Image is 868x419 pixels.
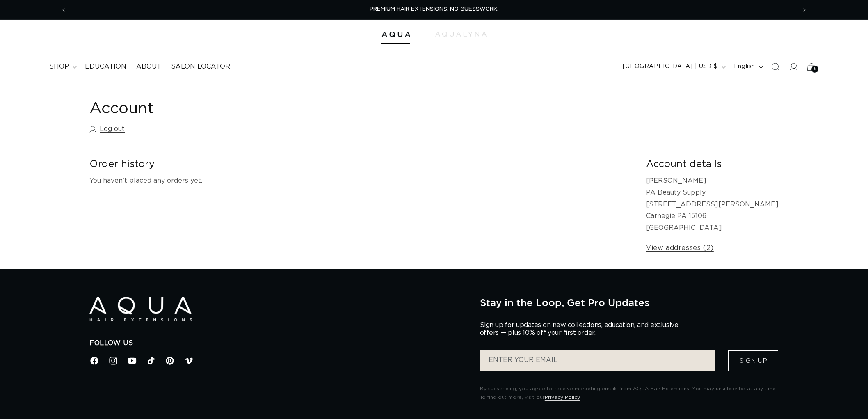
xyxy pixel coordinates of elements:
[89,175,633,187] p: You haven't placed any orders yet.
[480,350,715,371] input: ENTER YOUR EMAIL
[623,62,718,71] span: [GEOGRAPHIC_DATA] | USD $
[480,321,685,337] p: Sign up for updates on new collections, education, and exclusive offers — plus 10% off your first...
[646,242,714,254] a: View addresses (2)
[171,62,230,71] span: Salon Locator
[734,62,755,71] span: English
[766,58,784,76] summary: Search
[480,385,779,402] p: By subscribing, you agree to receive marketing emails from AQUA Hair Extensions. You may unsubscr...
[795,2,813,18] button: Next announcement
[480,297,779,308] h2: Stay in the Loop, Get Pro Updates
[136,62,161,71] span: About
[49,62,69,71] span: shop
[89,99,779,119] h1: Account
[370,7,498,12] span: PREMIUM HAIR EXTENSIONS. NO GUESSWORK.
[381,32,410,37] img: Aqua Hair Extensions
[85,62,126,71] span: Education
[89,158,633,171] h2: Order history
[646,175,779,234] p: [PERSON_NAME] PA Beauty Supply [STREET_ADDRESS][PERSON_NAME] Carnegie PA 15106 [GEOGRAPHIC_DATA]
[545,395,580,400] a: Privacy Policy
[89,339,468,348] h2: Follow Us
[166,57,235,76] a: Salon Locator
[89,297,192,322] img: Aqua Hair Extensions
[435,32,487,37] img: aqualyna.com
[618,59,729,75] button: [GEOGRAPHIC_DATA] | USD $
[44,57,80,76] summary: shop
[646,158,779,171] h2: Account details
[729,59,766,75] button: English
[728,350,778,371] button: Sign Up
[80,57,131,76] a: Education
[131,57,166,76] a: About
[89,123,125,135] a: Log out
[55,2,73,18] button: Previous announcement
[814,66,816,73] span: 5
